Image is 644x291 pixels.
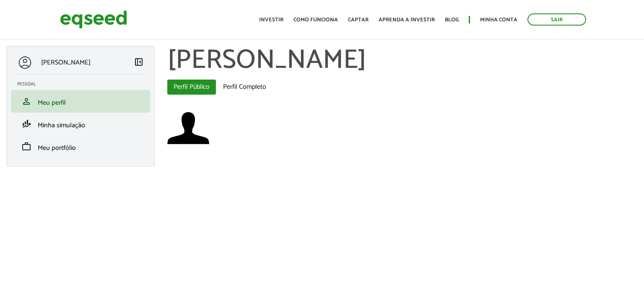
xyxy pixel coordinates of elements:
img: Foto de Victor Cintra [167,107,209,149]
a: Como funciona [293,17,338,23]
span: Meu portfólio [38,142,76,154]
span: person [21,96,31,106]
span: left_panel_close [134,57,144,67]
a: Blog [445,17,459,23]
span: finance_mode [21,119,31,129]
a: Perfil Público [167,80,216,95]
h2: Pessoal [17,82,150,87]
a: finance_modeMinha simulação [17,119,144,129]
li: Minha simulação [11,113,150,135]
a: Aprenda a investir [379,17,435,23]
a: Investir [259,17,283,23]
span: Minha simulação [38,120,85,131]
h1: [PERSON_NAME] [167,46,638,75]
a: Sair [527,13,586,26]
a: workMeu portfólio [17,142,144,152]
p: [PERSON_NAME] [41,59,91,67]
img: EqSeed [60,8,127,31]
a: Ver perfil do usuário. [167,107,209,149]
li: Meu perfil [11,90,150,113]
a: Perfil Completo [217,80,273,95]
a: Captar [348,17,369,23]
span: work [21,142,31,152]
a: Minha conta [480,17,517,23]
a: Colapsar menu [134,57,144,69]
span: Meu perfil [38,97,66,108]
li: Meu portfólio [11,135,150,158]
a: personMeu perfil [17,96,144,106]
